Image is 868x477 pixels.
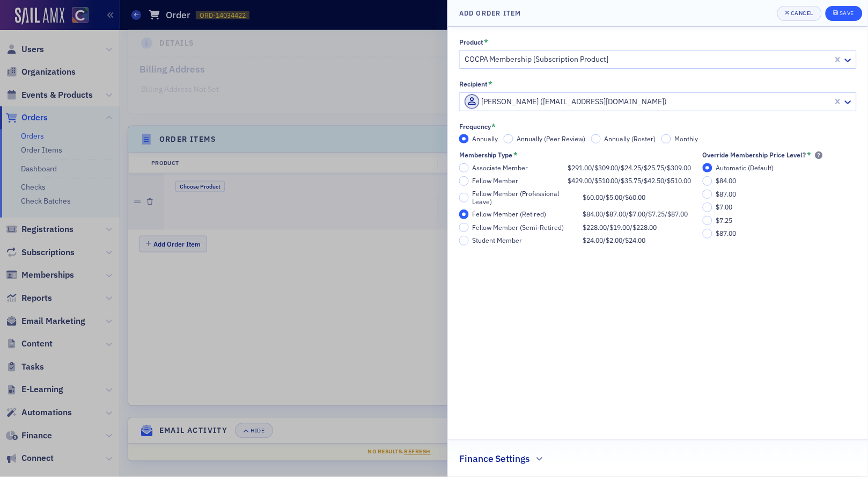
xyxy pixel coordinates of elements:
[716,176,737,185] span: $84.00
[605,134,656,143] span: Annually (Roster)
[594,176,619,185] span: $510.00
[703,216,712,226] input: $7.25
[649,209,665,218] span: $7.25
[459,163,469,173] input: Associate Member$291.00/$309.00/$24.25/$25.75/$309.00
[621,163,642,172] span: $24.25
[473,134,498,143] span: Annually
[703,190,712,199] input: $87.00
[459,8,521,18] h4: Add Order Item
[492,122,496,130] abbr: This field is required
[807,151,812,158] abbr: This field is required
[626,236,646,244] span: $24.00
[568,176,592,185] span: $429.00
[703,151,806,159] div: Override Membership Price Level?
[703,176,712,186] input: $84.00
[583,210,688,218] div: / / / /
[703,229,712,238] input: $87.00
[606,236,623,244] span: $2.00
[459,452,531,466] h2: Finance Settings
[514,151,518,158] abbr: This field is required
[667,163,692,172] span: $309.00
[716,190,737,198] span: $87.00
[703,203,712,212] input: $7.00
[777,6,822,21] button: Cancel
[473,210,578,218] div: Fellow Member (Retired)
[791,10,813,16] div: Cancel
[703,163,712,173] input: Automatic (Default)
[629,209,646,218] span: $7.00
[465,94,831,109] div: [PERSON_NAME] ([EMAIL_ADDRESS][DOMAIN_NAME])
[459,134,469,144] input: Annually
[568,177,692,185] div: / / / /
[594,163,619,172] span: $309.00
[473,177,562,185] div: Fellow Member
[621,176,642,185] span: $35.75
[473,190,578,206] div: Fellow Member (Professional Leave)
[610,223,630,232] span: $19.00
[633,223,657,232] span: $228.00
[583,193,604,201] span: $60.00
[661,134,671,144] input: Monthly
[568,163,592,172] span: $291.00
[667,176,692,185] span: $510.00
[473,236,578,244] div: Student Member
[716,216,733,225] span: $7.25
[504,134,513,144] input: Annually (Peer Review)
[459,236,469,245] input: Student Member$24.00/$2.00/$24.00
[583,193,646,201] div: / /
[644,163,665,172] span: $25.75
[459,38,483,46] div: Product
[716,229,737,237] span: $87.00
[459,122,491,131] div: Frequency
[459,209,469,219] input: Fellow Member (Retired)$84.00/$87.00/$7.00/$7.25/$87.00
[606,193,623,201] span: $5.00
[459,223,469,233] input: Fellow Member (Semi-Retired)$228.00/$19.00/$228.00
[675,134,698,143] span: Monthly
[716,203,733,211] span: $7.00
[473,164,562,172] div: Associate Member
[489,80,493,88] abbr: This field is required
[583,236,604,244] span: $24.00
[668,209,688,218] span: $87.00
[517,134,586,143] span: Annually (Peer Review)
[591,134,601,144] input: Annually (Roster)
[459,80,488,88] div: Recipient
[840,10,854,16] div: Save
[583,209,604,218] span: $84.00
[826,6,863,21] button: Save
[626,193,646,201] span: $60.00
[644,176,665,185] span: $42.50
[606,209,627,218] span: $87.00
[583,223,657,232] div: / /
[583,236,646,244] div: / /
[473,223,578,232] div: Fellow Member (Semi-Retired)
[716,163,774,172] span: Automatic (Default)
[459,176,469,186] input: Fellow Member$429.00/$510.00/$35.75/$42.50/$510.00
[583,223,607,232] span: $228.00
[459,193,469,203] input: Fellow Member (Professional Leave)$60.00/$5.00/$60.00
[484,38,489,46] abbr: This field is required
[568,164,692,172] div: / / / /
[459,151,513,159] div: Membership Type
